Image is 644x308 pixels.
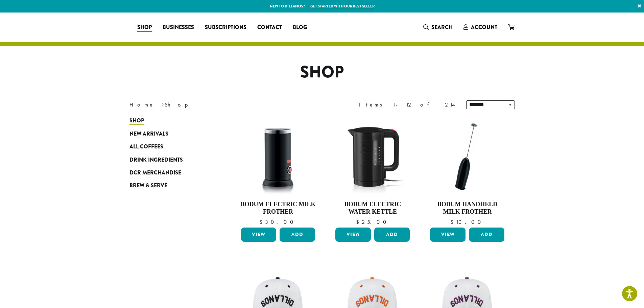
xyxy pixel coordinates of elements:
div: Items 1-12 of 214 [359,101,456,109]
span: Account [471,23,497,31]
h1: Shop [124,63,520,82]
a: Get started with our best seller [310,3,375,9]
a: All Coffees [129,140,211,153]
span: DCR Merchandise [129,169,181,177]
a: Brew & Serve [129,179,211,192]
span: Shop [129,117,144,125]
img: DP3954.01-002.png [239,118,317,195]
span: Blog [293,23,307,32]
span: Contact [257,23,282,32]
span: Businesses [163,23,194,32]
button: Add [469,228,504,242]
a: View [335,228,371,242]
a: Bodum Electric Water Kettle $25.00 [334,118,411,225]
h4: Bodum Handheld Milk Frother [428,201,506,215]
span: Shop [137,23,152,32]
span: $ [259,218,265,226]
bdi: 30.00 [259,218,296,226]
span: $ [450,218,456,226]
a: View [241,228,277,242]
span: All Coffees [129,143,163,151]
span: Search [431,23,453,31]
h4: Bodum Electric Milk Frother [239,201,317,215]
span: › [162,98,164,109]
a: Shop [132,22,157,33]
img: DP3927.01-002.png [428,118,506,195]
a: Home [129,101,154,108]
a: Bodum Handheld Milk Frother $10.00 [428,118,506,225]
a: Drink Ingredients [129,153,211,166]
a: Search [418,22,458,33]
nav: Breadcrumb [129,101,312,109]
span: Drink Ingredients [129,156,183,164]
a: View [430,228,466,242]
span: Subscriptions [205,23,246,32]
img: DP3955.01.png [334,118,411,195]
span: Brew & Serve [129,182,167,190]
span: $ [356,218,362,226]
a: Bodum Electric Milk Frother $30.00 [239,118,317,225]
bdi: 25.00 [356,218,389,226]
a: Shop [129,114,211,127]
h4: Bodum Electric Water Kettle [334,201,411,215]
span: New Arrivals [129,130,168,138]
button: Add [280,228,315,242]
bdi: 10.00 [450,218,484,226]
a: DCR Merchandise [129,166,211,179]
button: Add [374,228,410,242]
a: New Arrivals [129,127,211,140]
